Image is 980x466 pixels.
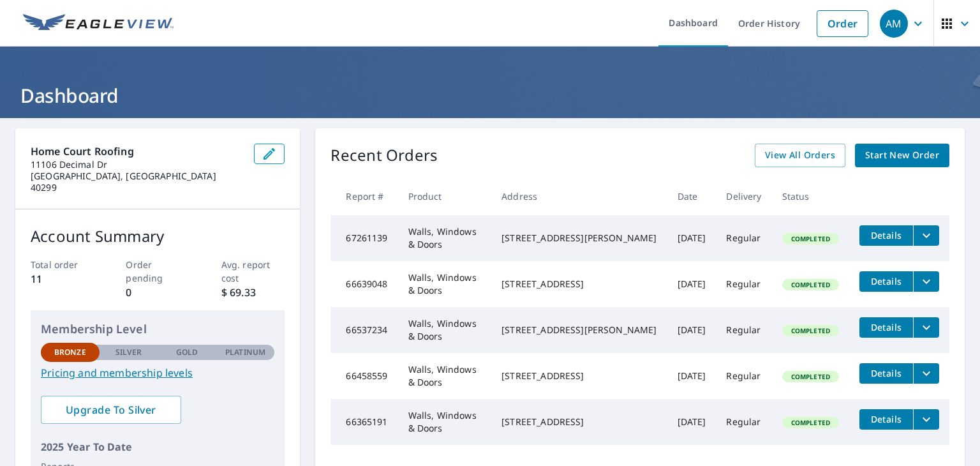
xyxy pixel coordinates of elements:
[126,258,189,285] p: Order pending
[54,347,86,358] p: Bronze
[667,261,716,307] td: [DATE]
[330,215,397,261] td: 67261139
[41,365,274,380] a: Pricing and membership levels
[221,258,285,285] p: Avg. report cost
[765,147,835,163] span: View All Orders
[221,285,285,300] p: $ 69.33
[501,416,657,428] div: [STREET_ADDRESS]
[772,177,849,215] th: Status
[667,353,716,399] td: [DATE]
[398,261,492,307] td: Walls, Windows & Doors
[398,307,492,353] td: Walls, Windows & Doors
[865,147,939,163] span: Start New Order
[15,82,965,109] h1: Dashboard
[31,144,244,159] p: Home Court Roofing
[867,321,905,333] span: Details
[398,353,492,399] td: Walls, Windows & Doors
[501,324,657,336] div: [STREET_ADDRESS][PERSON_NAME]
[330,177,397,215] th: Report #
[716,307,771,353] td: Regular
[913,317,939,338] button: filesDropdownBtn-66537234
[41,439,274,455] p: 2025 Year To Date
[225,347,265,358] p: Platinum
[126,285,189,300] p: 0
[755,144,845,167] a: View All Orders
[667,399,716,445] td: [DATE]
[913,409,939,430] button: filesDropdownBtn-66365191
[716,215,771,261] td: Regular
[23,14,174,33] img: EV Logo
[716,261,771,307] td: Regular
[398,215,492,261] td: Walls, Windows & Doors
[115,347,142,358] p: Silver
[855,144,949,167] a: Start New Order
[867,229,905,241] span: Details
[817,10,868,37] a: Order
[31,258,94,271] p: Total order
[859,271,913,292] button: detailsBtn-66639048
[31,271,94,287] p: 11
[491,177,667,215] th: Address
[330,353,397,399] td: 66458559
[867,275,905,287] span: Details
[31,225,285,248] p: Account Summary
[398,399,492,445] td: Walls, Windows & Doors
[330,261,397,307] td: 66639048
[398,177,492,215] th: Product
[501,370,657,382] div: [STREET_ADDRESS]
[667,307,716,353] td: [DATE]
[880,10,908,38] div: AM
[31,170,244,193] p: [GEOGRAPHIC_DATA], [GEOGRAPHIC_DATA] 40299
[867,367,905,379] span: Details
[859,317,913,338] button: detailsBtn-66537234
[783,326,838,335] span: Completed
[867,413,905,425] span: Details
[667,177,716,215] th: Date
[41,396,181,424] a: Upgrade To Silver
[859,363,913,384] button: detailsBtn-66458559
[783,280,838,289] span: Completed
[176,347,198,358] p: Gold
[716,177,771,215] th: Delivery
[667,215,716,261] td: [DATE]
[330,399,397,445] td: 66365191
[330,307,397,353] td: 66537234
[501,232,657,244] div: [STREET_ADDRESS][PERSON_NAME]
[783,234,838,243] span: Completed
[716,399,771,445] td: Regular
[330,144,438,167] p: Recent Orders
[913,225,939,246] button: filesDropdownBtn-67261139
[859,409,913,430] button: detailsBtn-66365191
[913,271,939,292] button: filesDropdownBtn-66639048
[783,418,838,427] span: Completed
[783,372,838,381] span: Completed
[859,225,913,246] button: detailsBtn-67261139
[913,363,939,384] button: filesDropdownBtn-66458559
[51,403,171,417] span: Upgrade To Silver
[716,353,771,399] td: Regular
[501,278,657,290] div: [STREET_ADDRESS]
[31,159,244,170] p: 11106 Decimal Dr
[41,320,274,338] p: Membership Level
